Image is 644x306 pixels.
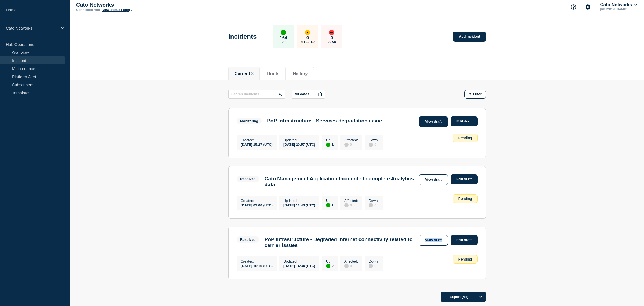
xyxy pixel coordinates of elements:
p: Cato Networks [6,26,57,30]
p: Updated : [283,138,315,142]
p: Connected Hub [76,8,100,12]
p: Affected : [344,138,358,142]
button: Drafts [267,71,279,76]
button: Support [568,1,579,13]
a: View Status Page [102,8,132,12]
h3: PoP Infrastructure - Services degradation issue [267,118,382,124]
p: Affected : [344,259,358,263]
div: [DATE] 15:27 (UTC) [241,142,273,147]
p: Cato Networks [76,2,184,8]
div: Pending [453,255,478,264]
p: Created : [241,199,273,203]
button: Options [475,292,486,302]
a: View draft [419,235,448,246]
p: Updated : [283,199,315,203]
div: [DATE] 20:57 (UTC) [283,142,315,147]
a: Edit draft [451,116,478,126]
button: Cato Networks [599,2,638,8]
h3: Cato Management Application Incident - Incomplete Analytics data [265,176,416,188]
div: up [281,30,286,35]
a: Add incident [453,32,486,42]
div: Pending [453,134,478,142]
p: Affected : [344,199,358,203]
p: Down : [369,138,379,142]
span: 3 [251,71,254,76]
h3: PoP Infrastructure - Degraded Internet connectivity related to carrier issues [265,236,416,248]
div: 0 [369,263,379,268]
button: Current 3 [235,71,254,76]
div: 1 [326,203,334,207]
div: [DATE] 03:00 (UTC) [241,203,273,207]
p: Down : [369,199,379,203]
div: [DATE] 10:10 (UTC) [241,263,273,268]
div: [DATE] 11:46 (UTC) [283,203,315,207]
span: Filter [473,92,482,96]
p: Affected [301,41,315,43]
div: [DATE] 14:34 (UTC) [283,263,315,268]
div: 1 [326,142,334,147]
div: 0 [344,142,358,147]
a: View draft [419,174,448,185]
button: Filter [464,90,486,99]
button: Export (All) [441,292,486,302]
div: disabled [344,264,349,268]
p: Created : [241,259,273,263]
p: 164 [280,35,287,41]
p: Down : [369,259,379,263]
button: Account settings [582,1,594,13]
p: Up : [326,199,334,203]
div: up [326,264,330,268]
p: Down [328,41,336,43]
p: All dates [295,92,309,96]
div: 0 [344,203,358,207]
p: 0 [306,35,309,41]
div: disabled [369,264,373,268]
p: Up : [326,138,334,142]
span: Resolved [237,236,259,243]
button: History [293,71,308,76]
div: 0 [369,142,379,147]
div: Pending [453,194,478,203]
h1: Incidents [228,33,257,40]
div: down [329,30,334,35]
p: Created : [241,138,273,142]
span: Resolved [237,176,259,182]
div: disabled [344,203,349,207]
input: Search incidents [228,90,285,99]
span: Monitoring [237,118,262,124]
p: 0 [331,35,333,41]
a: View draft [419,116,448,127]
div: up [326,203,330,207]
div: affected [305,30,310,35]
div: disabled [369,143,373,147]
a: Edit draft [451,235,478,245]
div: 0 [369,203,379,207]
p: Updated : [283,259,315,263]
div: up [326,143,330,147]
div: disabled [369,203,373,207]
p: [PERSON_NAME] [599,8,638,11]
p: Up : [326,259,334,263]
p: Up [281,41,285,43]
div: 2 [326,263,334,268]
div: 0 [344,263,358,268]
a: Edit draft [451,174,478,184]
div: disabled [344,143,349,147]
button: All dates [292,90,325,99]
